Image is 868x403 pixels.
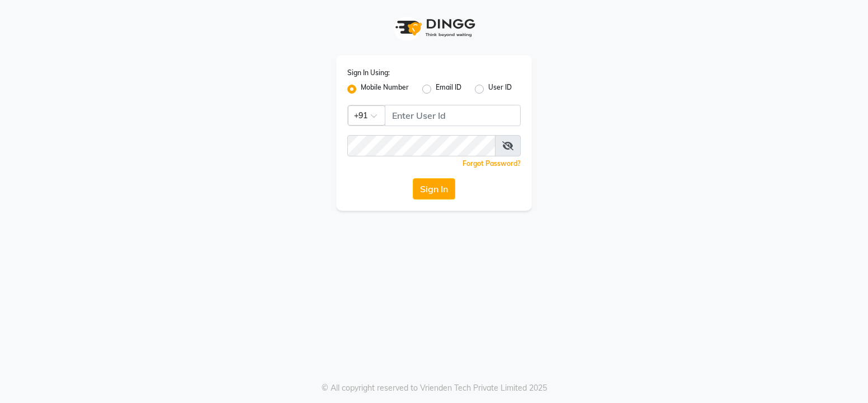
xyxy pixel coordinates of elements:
[463,159,521,168] a: Forgot Password?
[389,11,479,44] img: logo1.svg
[385,105,521,126] input: Username
[361,82,409,96] label: Mobile Number
[347,135,496,156] input: Username
[413,178,455,200] button: Sign In
[347,68,390,78] label: Sign In Using:
[436,82,461,96] label: Email ID
[488,82,512,96] label: User ID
